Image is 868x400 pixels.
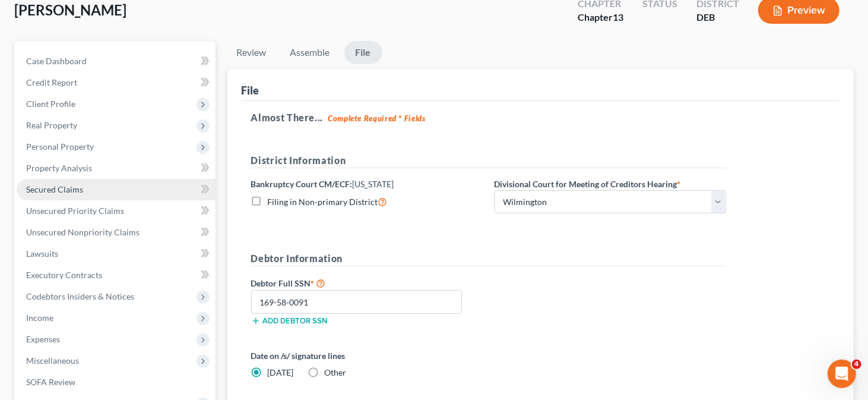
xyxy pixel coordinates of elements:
[17,264,216,286] a: Executory Contracts
[17,158,216,179] a: Property Analysis
[26,227,140,237] span: Unsecured Nonpriority Claims
[268,367,294,377] span: [DATE]
[17,51,216,72] a: Case Dashboard
[17,179,216,200] a: Secured Claims
[26,334,60,344] span: Expenses
[344,41,382,64] a: File
[268,197,378,207] span: Filing in Non-primary District
[852,360,861,369] span: 4
[14,1,126,18] span: [PERSON_NAME]
[495,178,681,190] label: Divisional Court for Meeting of Creditors Hearing
[242,83,259,97] div: File
[251,316,328,326] button: Add debtor SSN
[353,179,394,189] span: [US_STATE]
[26,355,79,366] span: Miscellaneous
[325,367,347,377] span: Other
[26,163,92,173] span: Property Analysis
[227,41,276,64] a: Review
[17,72,216,93] a: Credit Report
[26,291,134,301] span: Codebtors Insiders & Notices
[26,206,124,216] span: Unsecured Priority Claims
[251,111,831,125] h5: Almost There...
[26,270,102,280] span: Executory Contracts
[26,77,77,87] span: Credit Report
[26,141,94,152] span: Personal Property
[26,99,75,109] span: Client Profile
[251,153,726,168] h5: District Information
[26,248,58,259] span: Lawsuits
[281,41,340,64] a: Assemble
[17,200,216,222] a: Unsecured Priority Claims
[328,114,426,123] strong: Complete Required * Fields
[578,11,623,24] div: Chapter
[26,313,53,323] span: Income
[245,276,489,290] label: Debtor Full SSN
[696,11,739,24] div: DEB
[17,243,216,264] a: Lawsuits
[613,11,623,23] span: 13
[17,222,216,243] a: Unsecured Nonpriority Claims
[17,371,216,393] a: SOFA Review
[251,251,726,266] h5: Debtor Information
[26,120,77,130] span: Real Property
[26,56,87,66] span: Case Dashboard
[26,184,83,194] span: Secured Claims
[251,290,462,314] input: XXX-XX-XXXX
[26,377,75,387] span: SOFA Review
[251,349,483,362] label: Date on /s/ signature lines
[828,360,856,388] iframe: Intercom live chat
[251,178,394,190] label: Bankruptcy Court CM/ECF:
